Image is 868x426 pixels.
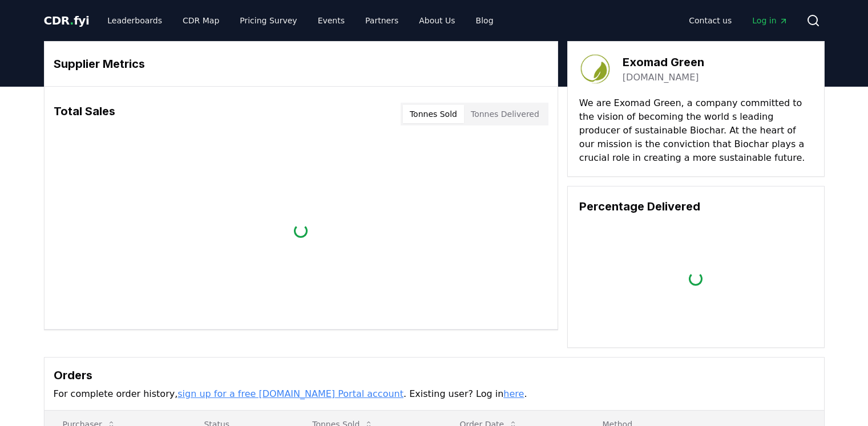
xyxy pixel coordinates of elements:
[503,388,524,399] a: here
[623,71,699,84] a: [DOMAIN_NAME]
[403,105,464,123] button: Tonnes Sold
[98,10,171,31] a: Leaderboards
[54,387,815,401] p: For complete order history, . Existing user? Log in .
[743,10,797,31] a: Log in
[231,10,306,31] a: Pricing Survey
[293,223,308,238] div: loading
[579,96,813,165] p: We are Exomad Green, a company committed to the vision of becoming the world s leading producer o...
[70,14,74,27] span: .
[173,10,228,31] a: CDR Map
[579,198,813,215] h3: Percentage Delivered
[98,10,502,31] nav: Main
[356,10,407,31] a: Partners
[410,10,464,31] a: About Us
[752,15,788,26] span: Log in
[623,54,704,71] h3: Exomad Green
[309,10,354,31] a: Events
[44,14,90,27] span: CDR fyi
[54,103,115,125] h3: Total Sales
[579,53,611,85] img: Exomad Green-logo
[464,105,546,123] button: Tonnes Delivered
[44,13,90,29] a: CDR.fyi
[688,271,703,286] div: loading
[680,10,741,31] a: Contact us
[680,10,797,31] nav: Main
[54,55,548,72] h3: Supplier Metrics
[467,10,503,31] a: Blog
[177,388,403,399] a: sign up for a free [DOMAIN_NAME] Portal account
[54,367,815,384] h3: Orders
